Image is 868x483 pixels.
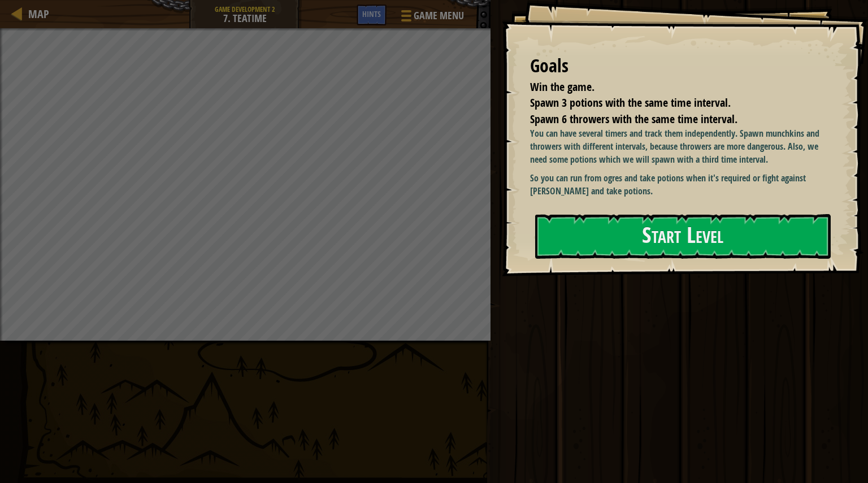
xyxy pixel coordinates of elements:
button: Start Level [535,214,831,259]
a: Map [23,6,49,21]
p: So you can run from ogres and take potions when it's required or fight against [PERSON_NAME] and ... [530,172,837,198]
span: Game Menu [414,8,464,23]
span: Spawn 6 throwers with the same time interval. [530,111,737,127]
li: Win the game. [516,79,826,95]
span: Map [28,6,49,21]
span: Spawn 3 potions with the same time interval. [530,95,731,110]
li: Spawn 3 potions with the same time interval. [516,95,826,111]
button: Game Menu [392,5,471,31]
li: Spawn 6 throwers with the same time interval. [516,111,826,128]
p: You can have several timers and track them independently. Spawn munchkins and throwers with diffe... [530,127,837,166]
span: Hints [362,8,381,19]
div: Goals [530,53,828,79]
span: Win the game. [530,79,594,94]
